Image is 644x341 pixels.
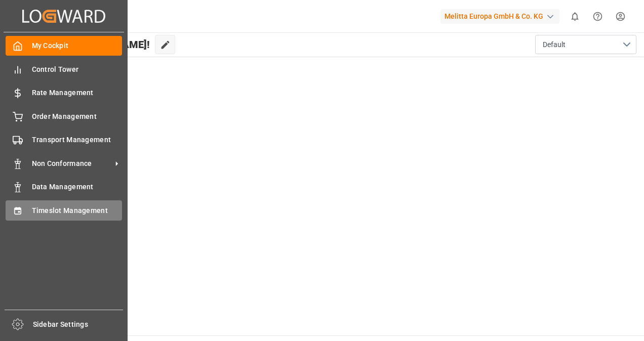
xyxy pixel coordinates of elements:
span: Transport Management [32,135,123,145]
a: My Cockpit [6,36,122,56]
a: Order Management [6,106,122,126]
span: Timeslot Management [32,205,123,216]
button: Help Center [586,5,609,28]
button: open menu [535,35,636,54]
span: Rate Management [32,88,123,98]
a: Timeslot Management [6,200,122,220]
button: Melitta Europa GmbH & Co. KG [440,7,563,26]
span: Non Conformance [32,158,112,169]
span: Control Tower [32,64,123,75]
span: Default [543,39,566,50]
span: Data Management [32,182,123,192]
button: show 0 new notifications [563,5,586,28]
span: My Cockpit [32,40,123,51]
span: Order Management [32,111,123,122]
span: Sidebar Settings [33,319,124,330]
a: Rate Management [6,83,122,103]
a: Transport Management [6,130,122,150]
a: Data Management [6,177,122,197]
div: Melitta Europa GmbH & Co. KG [440,9,559,24]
